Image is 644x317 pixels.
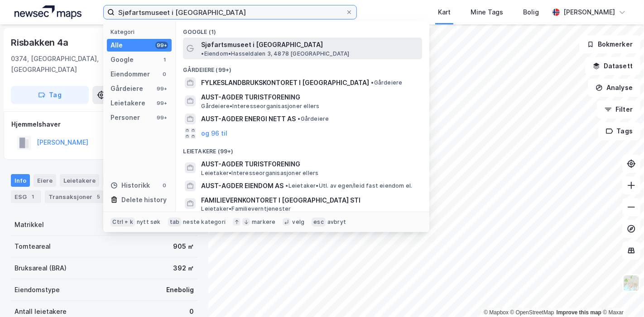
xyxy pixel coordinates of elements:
div: markere [252,218,275,226]
button: Bokmerker [579,35,640,53]
div: Antall leietakere [14,306,67,317]
div: Mine Tags [471,7,503,18]
span: AUST-AGDER TURISTFORENING [201,92,418,103]
div: Bolig [523,7,539,18]
iframe: Chat Widget [599,274,644,317]
a: OpenStreetMap [510,309,554,316]
span: • [298,115,300,122]
input: Søk på adresse, matrikkel, gårdeiere, leietakere eller personer [115,5,346,19]
div: 99+ [155,42,168,49]
div: Alle [111,40,123,51]
div: Kategori [111,28,172,35]
div: 905 ㎡ [173,241,194,252]
div: ESG [11,190,41,203]
div: Leietakere [111,98,145,109]
div: Leietakere [60,174,99,187]
span: Gårdeiere [371,79,402,86]
div: 392 ㎡ [173,263,194,274]
span: Gårdeiere • Interesseorganisasjoner ellers [201,103,319,110]
div: Eiendomstype [14,284,60,295]
div: 99+ [155,114,168,121]
div: Delete history [121,194,167,205]
div: 99+ [155,85,168,92]
span: Eiendom • Hasseldalen 3, 4878 [GEOGRAPHIC_DATA] [201,50,349,57]
div: neste kategori [183,218,226,226]
div: Info [11,174,30,187]
div: Transaksjoner [45,190,107,203]
div: 99+ [155,99,168,107]
div: Hjemmelshaver [11,119,197,130]
div: esc [312,218,326,227]
span: FYLKESLANDBRUKSKONTORET I [GEOGRAPHIC_DATA] [201,77,369,88]
div: Bruksareal (BRA) [14,263,67,274]
div: 0374, [GEOGRAPHIC_DATA], [GEOGRAPHIC_DATA] [11,53,129,75]
span: AUST-AGDER ENERGI NETT AS [201,114,296,124]
div: Google [111,54,134,65]
div: Ctrl + k [111,218,135,227]
span: AUST-AGDER TURISTFORENING [201,159,418,170]
span: • [285,182,288,189]
a: Mapbox [484,309,509,316]
span: FAMILIEVERNKONTORET I [GEOGRAPHIC_DATA] STI [201,195,418,206]
div: 0 [161,71,168,78]
span: AUST-AGDER EIENDOM AS [201,180,284,191]
div: Gårdeiere [111,83,143,94]
div: Matrikkel [14,219,44,230]
div: Enebolig [166,284,194,295]
a: Improve this map [557,309,601,316]
div: Google (1) [176,21,429,38]
div: Historikk [111,180,150,191]
button: Filter [597,100,640,118]
div: Leietakere (99+) [176,141,429,157]
div: tab [168,218,182,227]
span: • [371,79,374,86]
span: Sjøfartsmuseet i [GEOGRAPHIC_DATA] [201,39,323,50]
span: Leietaker • Interesseorganisasjoner ellers [201,170,318,177]
img: logo.a4113a55bc3d86da70a041830d287a7e.svg [14,5,82,19]
div: Eiendommer [111,69,150,80]
div: Eiere [34,174,56,187]
div: 1 [29,192,38,201]
div: Kontrollprogram for chat [599,274,644,317]
div: nytt søk [137,218,161,226]
span: Leietaker • Familieverntjenester [201,205,291,213]
div: [PERSON_NAME] [563,7,615,18]
div: Risbakken 4a [11,35,70,50]
div: 0 [189,306,194,317]
div: 0 [161,182,168,189]
button: Tag [11,86,89,104]
div: Datasett [103,174,137,187]
span: • [201,50,204,57]
div: Kart [438,7,451,18]
div: Personer [111,112,140,123]
div: avbryt [327,218,346,226]
div: velg [292,218,304,226]
button: Tags [598,122,640,140]
button: og 96 til [201,128,227,139]
span: Gårdeiere [298,115,329,123]
button: Datasett [585,57,640,75]
div: 1 [161,56,168,63]
button: Analyse [588,79,640,97]
div: Tomteareal [14,241,51,252]
span: Leietaker • Utl. av egen/leid fast eiendom el. [285,182,412,189]
div: 5 [94,192,103,201]
div: Gårdeiere (99+) [176,59,429,76]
